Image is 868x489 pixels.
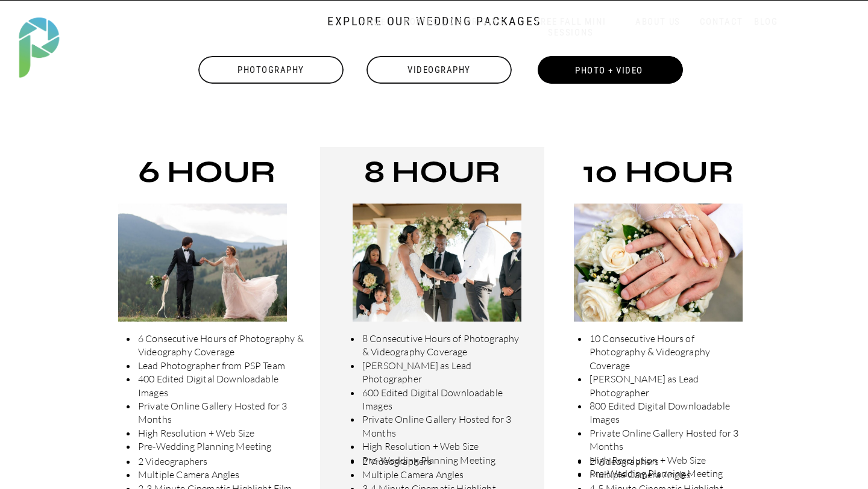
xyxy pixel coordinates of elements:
[122,158,291,195] h3: 6 Hour
[362,454,495,466] span: Pre-Wedding Planning Meeting
[289,14,579,37] h2: Explore our Wedding Packages
[138,455,207,467] span: 2 Videographers
[137,359,309,372] li: Lead Photographer from PSP Team
[697,16,746,28] a: CONTACT
[361,359,520,386] li: [PERSON_NAME] as Lead Photographer
[137,399,309,426] li: Private Online Gallery Hosted for 3 Months
[138,440,271,452] span: Pre-Wedding Planning Meeting
[362,387,503,412] span: 600 Edited Digital Downloadable Images
[590,454,706,466] span: High Resolution + Web Size
[362,455,432,467] span: 2 Videographers
[341,158,523,195] h3: 8 Hour
[362,469,464,481] span: Multiple Camera Angles
[138,469,240,481] span: Multiple Camera Angles
[362,413,512,438] span: Private Online Gallery Hosted for 3 Months
[567,158,749,195] h3: 10 Hour
[588,332,750,372] li: 10 Consecutive Hours of Photography & Videography Coverage
[197,56,345,84] a: Photography
[590,455,659,467] span: 2 Videographers
[137,372,309,399] li: 400 Edited Digital Downloadable Images
[632,16,684,28] a: ABOUT US
[137,332,309,359] li: 6 Consecutive Hours of Photography & Videography Coverage
[138,427,254,439] span: High Resolution + Web Size
[521,16,621,39] a: FREE FALL MINI SESSIONS
[588,372,750,399] li: [PERSON_NAME] as Lead Photographer
[365,56,513,84] a: Videography
[535,56,683,84] div: Photo + Video
[362,440,479,452] span: High Resolution + Web Size
[588,399,750,426] li: 800 Edited Digital Downloadable Images
[590,469,691,481] span: Multiple Camera Angles
[588,426,750,453] li: Private Online Gallery Hosted for 3 Months
[361,332,520,359] li: 8 Consecutive Hours of Photography & Videography Coverage
[399,16,509,28] a: PORTFOLIO & PRICING
[348,17,399,28] a: HOME
[751,16,781,28] a: BLOG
